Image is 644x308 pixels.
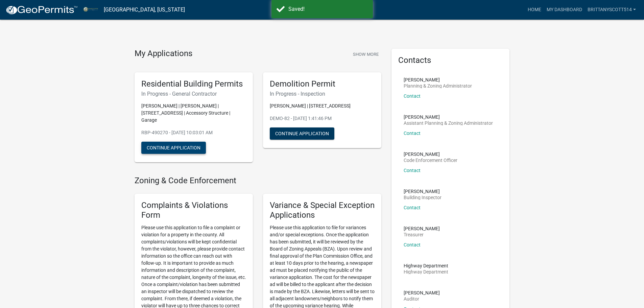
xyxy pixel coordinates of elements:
a: Contact [404,168,421,173]
h5: Contacts [398,55,503,65]
button: Show More [350,49,381,60]
p: Highway Department [404,263,448,268]
p: [PERSON_NAME] | [PERSON_NAME] | [STREET_ADDRESS] | Accessory Structure | Garage [141,102,246,124]
button: Continue Application [141,142,206,154]
h5: Complaints & Violations Form [141,200,246,220]
a: Home [525,3,544,16]
a: Contact [404,242,421,247]
p: DEMO-82 - [DATE] 1:41:46 PM [270,115,375,122]
p: [PERSON_NAME] [404,152,457,157]
p: [PERSON_NAME] [404,115,493,119]
p: [PERSON_NAME] [404,77,472,82]
a: Contact [404,205,421,210]
img: Miami County, Indiana [83,5,98,14]
p: Code Enforcement Officer [404,158,457,163]
button: Continue Application [270,127,334,140]
h4: My Applications [135,49,192,59]
a: [GEOGRAPHIC_DATA], [US_STATE] [104,4,185,16]
div: Saved! [288,5,368,13]
p: Assistant Planning & Zoning Administrator [404,121,493,125]
p: [PERSON_NAME] | [STREET_ADDRESS] [270,102,375,110]
h5: Residential Building Permits [141,79,246,89]
p: Auditor [404,297,440,301]
a: Contact [404,131,421,136]
p: Planning & Zoning Administrator [404,84,472,88]
p: Building Inspector [404,195,442,200]
h4: Zoning & Code Enforcement [135,176,381,186]
h6: In Progress - Inspection [270,91,375,97]
p: [PERSON_NAME] [404,189,442,194]
p: Highway Department [404,269,448,274]
h5: Demolition Permit [270,79,375,89]
h6: In Progress - General Contractor [141,91,246,97]
p: Treasurer [404,232,440,237]
a: Contact [404,93,421,99]
a: My Dashboard [544,3,585,16]
p: [PERSON_NAME] [404,226,440,231]
p: [PERSON_NAME] [404,290,440,295]
a: Brittanyscott514 [585,3,639,16]
h5: Variance & Special Exception Applications [270,200,375,220]
p: RBP-490270 - [DATE] 10:03:01 AM [141,129,246,136]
